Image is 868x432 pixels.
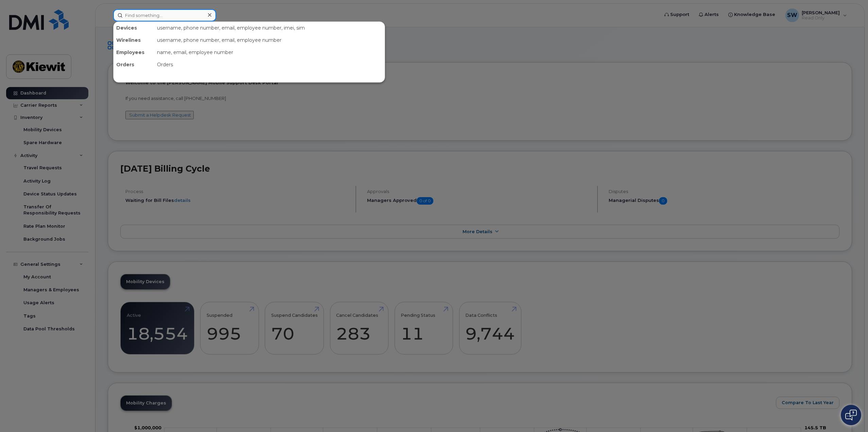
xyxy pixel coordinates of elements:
div: Wirelines [114,34,154,46]
div: username, phone number, email, employee number, imei, sim [154,22,385,34]
div: Devices [114,22,154,34]
div: Orders [114,58,154,71]
div: Orders [154,58,385,71]
img: Open chat [845,410,857,420]
div: Employees [114,46,154,58]
div: username, phone number, email, employee number [154,34,385,46]
div: name, email, employee number [154,46,385,58]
